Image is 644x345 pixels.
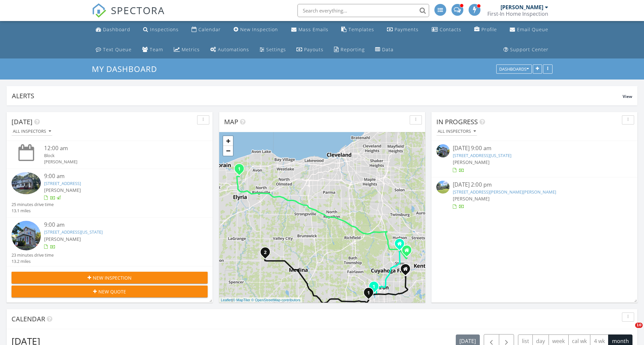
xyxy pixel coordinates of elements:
button: Dashboards [496,65,532,74]
div: Dashboard [103,26,130,33]
a: © OpenStreetMap contributors [251,298,300,302]
a: Reporting [331,44,367,56]
div: Contacts [440,26,461,33]
div: 23 minutes drive time [12,252,54,258]
div: Profile [481,26,497,33]
div: First-In Home Inspection [487,11,548,17]
a: Zoom out [223,146,233,156]
div: 1223 Florida Ave, Akron, OH 44314 [369,292,373,296]
a: Contacts [429,24,464,36]
div: Alerts [12,91,623,100]
div: 1161 La Croix Ave , Akron, OH 44307 [374,286,378,290]
span: [PERSON_NAME] [453,159,490,165]
div: Support Center [510,46,549,53]
div: 13.1 miles [12,208,54,214]
div: 4207 Willow Ave, Lorain, OH 44055 [239,169,243,172]
span: New Quote [98,288,126,295]
i: 1 [367,291,370,295]
span: [PERSON_NAME] [44,187,81,193]
button: All Inspectors [12,127,52,136]
div: Templates [348,26,374,33]
a: Payments [384,24,421,36]
span: 10 [635,323,643,328]
button: All Inspectors [436,127,477,136]
div: Data [382,46,394,53]
a: [STREET_ADDRESS][PERSON_NAME][PERSON_NAME] [453,189,556,195]
div: 12:00 am [44,144,191,152]
a: Team [140,44,166,56]
a: New Inspection [231,24,281,36]
div: Payouts [304,46,323,53]
a: Payouts [294,44,326,56]
img: 9343584%2Fcover_photos%2FSj9izX3Sm0kPG1rYUr2E%2Fsmall.9343584-1756297594194 [12,221,41,250]
input: Search everything... [297,4,429,17]
a: Dashboard [93,24,133,36]
a: Company Profile [472,24,500,36]
button: New Inspection [12,272,208,284]
a: [STREET_ADDRESS][US_STATE] [453,152,511,158]
a: SPECTORA [92,9,165,23]
a: © MapTiler [233,298,250,302]
a: [STREET_ADDRESS] [44,180,81,186]
div: Reporting [341,46,365,53]
a: Metrics [171,44,202,56]
div: Mass Emails [298,26,328,33]
div: Payments [395,26,419,33]
div: New Inspection [240,26,278,33]
span: View [623,94,632,99]
div: All Inspectors [13,129,51,134]
a: Leaflet [221,298,232,302]
span: [DATE] [12,117,33,126]
div: [PERSON_NAME] [501,4,543,11]
div: | [219,297,302,303]
div: 9:00 am [44,172,191,180]
div: Team [150,46,163,53]
span: In Progress [436,117,478,126]
div: Calendar [198,26,221,33]
span: Map [224,117,238,126]
span: SPECTORA [111,3,165,17]
div: 13.2 miles [12,258,54,264]
a: My Dashboard [92,63,163,74]
a: 9:00 am [STREET_ADDRESS] [PERSON_NAME] 25 minutes drive time 13.1 miles [12,172,208,214]
a: 9:00 am [STREET_ADDRESS][US_STATE] [PERSON_NAME] 23 minutes drive time 13.2 miles [12,221,208,264]
div: 3799 Vandemark Rd, Litchfield, OH 44253 [265,252,269,256]
a: [STREET_ADDRESS][US_STATE] [44,229,103,235]
div: [PERSON_NAME] [44,159,191,165]
img: 9349847%2Fcover_photos%2FHd2dBSzZR44Zhj0KLtoV%2Fsmall.9349847-1756313529873 [436,181,450,194]
button: New Quote [12,286,208,297]
div: All Inspectors [438,129,476,134]
div: [DATE] 9:00 am [453,144,616,152]
img: The Best Home Inspection Software - Spectora [92,3,106,18]
div: Email Queue [517,26,548,33]
a: Data [373,44,396,56]
a: Templates [339,24,377,36]
span: Calendar [12,314,45,323]
a: Inspections [141,24,181,36]
i: 1 [373,285,375,289]
iframe: Intercom live chat [622,323,637,338]
span: [PERSON_NAME] [44,236,81,242]
div: 4870 Darrow Rd, Stow OH 44224 [399,243,403,247]
div: Automations [218,46,249,53]
a: Calendar [189,24,223,36]
div: 25 minutes drive time [12,201,54,208]
div: Metrics [182,46,200,53]
div: [DATE] 2:00 pm [453,181,616,189]
i: 2 [264,250,267,255]
img: 9343584%2Fcover_photos%2FSj9izX3Sm0kPG1rYUr2E%2Fsmall.9343584-1756297594194 [436,144,450,157]
div: Settings [266,46,286,53]
img: 9346785%2Fcover_photos%2F1Plo7L7ntvVw3YrqaMWx%2Fsmall.jpg [12,172,41,194]
i: 1 [238,167,241,172]
a: [DATE] 2:00 pm [STREET_ADDRESS][PERSON_NAME][PERSON_NAME] [PERSON_NAME] [436,181,632,210]
div: 847 Northeast Ave, Tallmadge OH 44278 [405,269,409,273]
div: Inspections [150,26,179,33]
a: Automations (Advanced) [208,44,252,56]
span: New Inspection [93,274,132,281]
a: Text Queue [93,44,134,56]
div: 9:00 am [44,221,191,229]
div: Text Queue [103,46,132,53]
a: Settings [257,44,289,56]
a: Zoom in [223,136,233,146]
div: Dashboards [499,67,529,72]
